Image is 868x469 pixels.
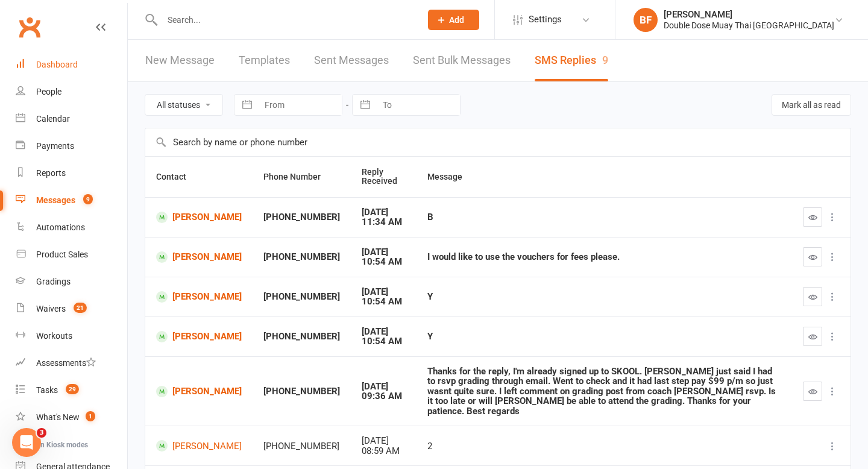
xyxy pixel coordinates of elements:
[36,412,80,422] div: What's New
[12,428,41,457] iframe: Intercom live chat
[362,391,406,401] div: 09:36 AM
[16,323,127,350] a: Workouts
[535,40,608,81] a: SMS Replies9
[156,440,242,452] a: [PERSON_NAME]
[263,441,340,452] div: [PHONE_NUMBER]
[664,9,834,20] div: [PERSON_NAME]
[428,10,479,30] button: Add
[36,114,70,124] div: Calendar
[16,105,127,133] a: Calendar
[36,168,66,178] div: Reports
[362,257,406,267] div: 10:54 AM
[83,194,93,204] span: 9
[145,40,215,81] a: New Message
[772,94,851,116] button: Mark all as read
[263,252,340,262] div: [PHONE_NUMBER]
[602,54,608,66] div: 9
[159,11,412,28] input: Search...
[362,436,406,446] div: [DATE]
[16,404,127,431] a: What's New1
[36,358,96,368] div: Assessments
[417,157,792,197] th: Message
[37,428,46,438] span: 3
[427,212,781,222] div: B
[362,446,406,456] div: 08:59 AM
[36,195,75,205] div: Messages
[258,95,342,115] input: From
[351,157,417,197] th: Reply Received
[145,157,253,197] th: Contact
[314,40,389,81] a: Sent Messages
[66,384,79,394] span: 29
[427,441,781,452] div: 2
[362,336,406,347] div: 10:54 AM
[156,212,242,223] a: [PERSON_NAME]
[14,12,45,42] a: Clubworx
[16,51,127,78] a: Dashboard
[16,377,127,404] a: Tasks 29
[16,78,127,105] a: People
[16,268,127,295] a: Gradings
[427,332,781,342] div: Y
[263,292,340,302] div: [PHONE_NUMBER]
[263,212,340,222] div: [PHONE_NUMBER]
[362,287,406,297] div: [DATE]
[427,367,781,417] div: Thanks for the reply, I'm already signed up to SKOOL. [PERSON_NAME] just said I had to rsvp gradi...
[156,386,242,397] a: [PERSON_NAME]
[362,217,406,227] div: 11:34 AM
[36,60,78,69] div: Dashboard
[36,385,58,395] div: Tasks
[36,222,85,232] div: Automations
[145,128,851,156] input: Search by name or phone number
[413,40,511,81] a: Sent Bulk Messages
[156,331,242,342] a: [PERSON_NAME]
[253,157,351,197] th: Phone Number
[36,141,74,151] div: Payments
[664,20,834,31] div: Double Dose Muay Thai [GEOGRAPHIC_DATA]
[376,95,460,115] input: To
[427,252,781,262] div: I would like to use the vouchers for fees please.
[239,40,290,81] a: Templates
[156,251,242,263] a: [PERSON_NAME]
[156,291,242,303] a: [PERSON_NAME]
[16,241,127,268] a: Product Sales
[427,292,781,302] div: Y
[16,160,127,187] a: Reports
[36,250,88,259] div: Product Sales
[362,297,406,307] div: 10:54 AM
[362,247,406,257] div: [DATE]
[362,207,406,218] div: [DATE]
[362,327,406,337] div: [DATE]
[449,15,464,25] span: Add
[16,214,127,241] a: Automations
[16,295,127,323] a: Waivers 21
[16,133,127,160] a: Payments
[634,8,658,32] div: BF
[16,350,127,377] a: Assessments
[263,332,340,342] div: [PHONE_NUMBER]
[36,331,72,341] div: Workouts
[36,304,66,313] div: Waivers
[16,187,127,214] a: Messages 9
[362,382,406,392] div: [DATE]
[36,277,71,286] div: Gradings
[36,87,61,96] div: People
[263,386,340,397] div: [PHONE_NUMBER]
[529,6,562,33] span: Settings
[74,303,87,313] span: 21
[86,411,95,421] span: 1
